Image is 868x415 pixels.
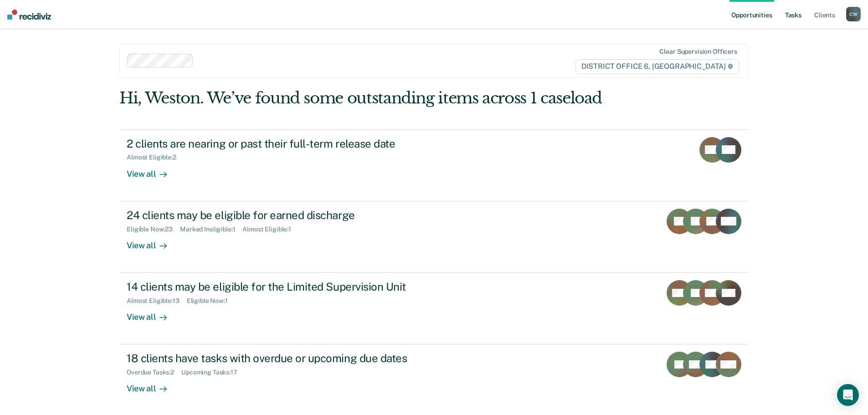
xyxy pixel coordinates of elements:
img: Recidiviz [7,10,51,20]
a: 24 clients may be eligible for earned dischargeEligible Now:23Marked Ineligible:1Almost Eligible:... [119,201,749,273]
div: Overdue Tasks : 2 [127,369,181,376]
div: 2 clients are nearing or past their full-term release date [127,137,447,150]
a: 14 clients may be eligible for the Limited Supervision UnitAlmost Eligible:13Eligible Now:1View all [119,273,749,344]
div: 24 clients may be eligible for earned discharge [127,209,447,222]
div: View all [127,376,178,394]
div: Almost Eligible : 13 [127,297,187,305]
div: View all [127,233,178,251]
div: Eligible Now : 23 [127,225,180,233]
div: Marked Ineligible : 1 [180,225,242,233]
span: DISTRICT OFFICE 6, [GEOGRAPHIC_DATA] [575,59,739,74]
div: Open Intercom Messenger [837,384,859,406]
div: C W [846,7,861,21]
button: CW [846,7,861,21]
div: 14 clients may be eligible for the Limited Supervision Unit [127,280,447,293]
div: 18 clients have tasks with overdue or upcoming due dates [127,352,447,365]
div: Upcoming Tasks : 17 [181,369,245,376]
div: View all [127,161,178,179]
div: Almost Eligible : 1 [242,225,298,233]
div: View all [127,305,178,323]
a: 2 clients are nearing or past their full-term release dateAlmost Eligible:2View all [119,129,749,201]
div: Almost Eligible : 2 [127,154,184,161]
div: Hi, Weston. We’ve found some outstanding items across 1 caseload [119,89,623,108]
div: Clear supervision officers [659,48,737,56]
div: Eligible Now : 1 [187,297,235,305]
